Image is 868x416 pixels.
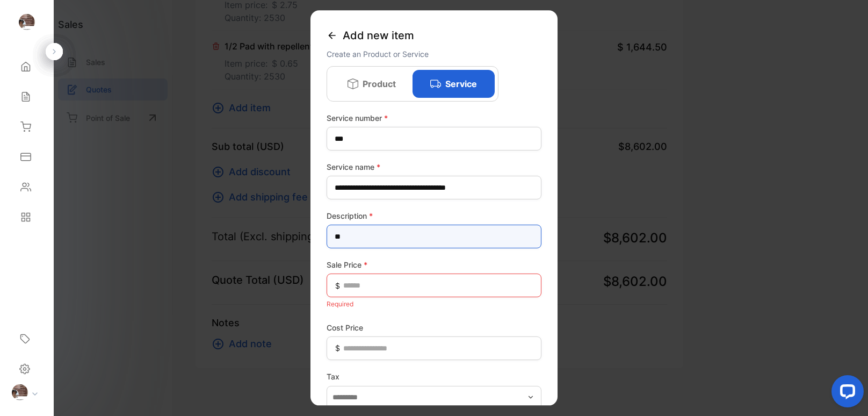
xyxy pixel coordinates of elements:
[327,322,541,333] label: Cost Price
[327,210,541,221] label: Description
[445,77,477,90] p: Service
[327,161,541,173] label: Service name
[327,259,541,270] label: Sale Price
[823,371,868,416] iframe: LiveChat chat widget
[327,112,541,124] label: Service number
[343,27,414,44] span: Add new item
[327,297,541,311] p: Required
[19,14,35,30] img: logo
[335,343,340,354] span: $
[327,371,541,382] label: Tax
[12,384,28,400] img: profile
[327,49,429,59] span: Create an Product or Service
[363,77,396,90] p: Product
[335,280,340,291] span: $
